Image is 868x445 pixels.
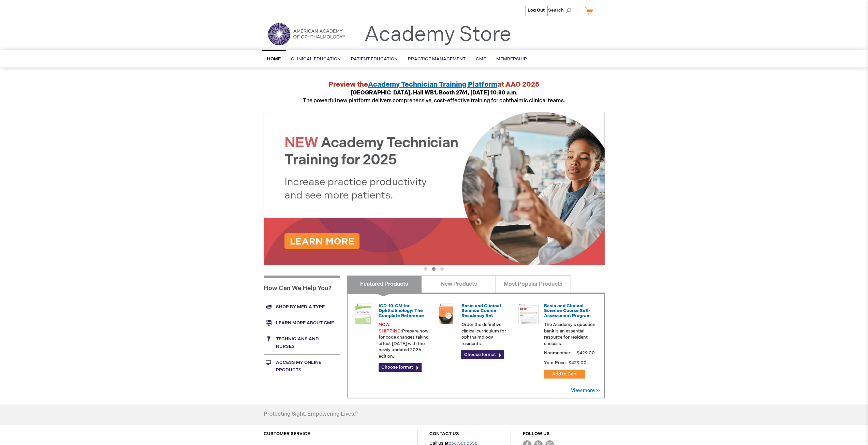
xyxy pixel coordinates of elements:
[267,56,281,62] span: Home
[264,431,310,436] a: CUSTOMER SERVICE
[379,303,424,318] a: ICD-10-CM for Ophthalmology: The Complete Reference
[552,371,577,377] span: Add to Cart
[461,350,504,359] a: Choose format
[264,411,358,417] h4: Protecting Sight. Empowering Lives.®
[291,56,341,62] span: Clinical Education
[379,363,422,372] a: Choose format
[523,431,550,436] a: FOLLOW US
[264,315,340,331] a: Learn more about CME
[544,360,567,366] strong: Your Price:
[496,56,527,62] span: Membership
[351,90,518,96] strong: [GEOGRAPHIC_DATA], Hall WB1, Booth 2761, [DATE] 10:30 a.m.
[364,23,511,47] a: Academy Store
[571,388,601,394] a: View more >>
[568,360,588,366] span: $429.00
[496,276,570,293] a: Most Popular Products
[544,349,572,357] strong: Nonmember:
[461,322,513,347] p: Order the definitive clinical curriculum for ophthalmology residents.
[518,303,539,324] img: bcscself_20.jpg
[264,299,340,315] a: Shop by media type
[353,303,373,324] img: 0120008u_42.png
[544,303,591,318] a: Basic and Clinical Science Course Self-Assessment Program
[548,3,574,17] span: Search
[347,276,422,293] a: Featured Products
[436,303,456,324] img: 02850963u_47.png
[461,303,501,318] a: Basic and Clinical Science Course Residency Set
[576,350,596,356] span: $429.00
[264,354,340,378] a: Access My Online Products
[528,8,545,13] a: Log Out
[421,276,496,293] a: New Products
[351,56,398,62] span: Patient Education
[432,267,436,271] button: 2 of 3
[368,80,497,89] a: Academy Technician Training Platform
[264,276,340,299] h1: How Can We Help You?
[544,322,596,347] p: The Academy's question bank is an essential resource for resident success.
[303,90,565,104] span: The powerful new platform delivers comprehensive, cost-effective training for ophthalmic clinical...
[440,267,444,271] button: 3 of 3
[264,331,340,354] a: Technicians and nurses
[544,370,585,379] button: Add to Cart
[379,322,430,359] p: Prepare now for code changes taking effect [DATE] with the newly updated 2026 edition.
[379,322,402,334] font: NOW SHIPPING:
[328,80,540,89] strong: Preview the at AAO 2025
[408,56,466,62] span: Practice Management
[429,431,459,436] a: CONTACT US
[476,56,486,62] span: CME
[424,267,427,271] button: 1 of 3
